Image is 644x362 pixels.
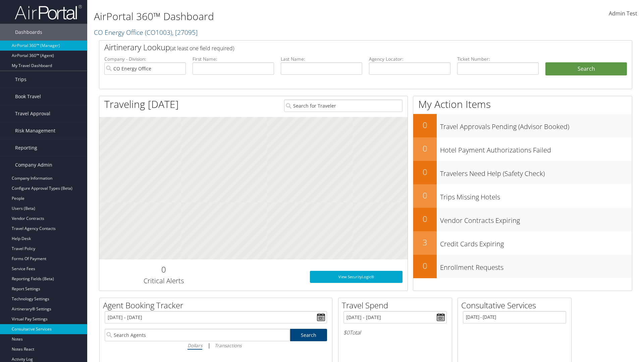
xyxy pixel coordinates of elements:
[413,119,437,131] h2: 0
[413,231,632,255] a: 3Credit Cards Expiring
[413,161,632,184] a: 0Travelers Need Help (Safety Check)
[15,139,37,156] span: Reporting
[440,119,632,131] h3: Travel Approvals Pending (Advisor Booked)
[413,137,632,161] a: 0Hotel Payment Authorizations Failed
[15,88,41,105] span: Book Travel
[15,122,55,139] span: Risk Management
[215,342,241,349] i: Transactions
[94,28,198,37] a: CO Energy Office
[413,166,437,178] h2: 0
[15,24,42,41] span: Dashboards
[94,9,456,23] h1: AirPortal 360™ Dashboard
[170,45,234,52] span: (at least one field required)
[103,300,332,311] h2: Agent Booking Tracker
[193,56,274,62] label: First Name:
[105,329,290,341] input: Search Agents
[105,341,327,350] div: |
[15,4,82,20] img: airportal-logo.png
[440,166,632,178] h3: Travelers Need Help (Safety Check)
[609,10,637,17] span: Admin Test
[609,3,637,24] a: Admin Test
[284,100,402,112] input: Search for Traveler
[342,300,452,311] h2: Travel Spend
[172,28,198,37] span: , [ 27095 ]
[457,56,539,62] label: Ticket Number:
[440,189,632,202] h3: Trips Missing Hotels
[413,208,632,231] a: 0Vendor Contracts Expiring
[290,329,327,341] a: Search
[413,213,437,225] h2: 0
[461,300,571,311] h2: Consultative Services
[413,143,437,154] h2: 0
[187,342,202,349] i: Dollars
[369,56,450,62] label: Agency Locator:
[343,329,350,336] span: $0
[343,329,447,336] h6: Total
[545,62,627,76] button: Search
[413,237,437,248] h2: 3
[413,114,632,137] a: 0Travel Approvals Pending (Advisor Booked)
[310,271,402,283] a: View SecurityLogic®
[413,184,632,208] a: 0Trips Missing Hotels
[281,56,362,62] label: Last Name:
[15,157,52,173] span: Company Admin
[104,56,186,62] label: Company - Division:
[440,236,632,249] h3: Credit Cards Expiring
[413,260,437,271] h2: 0
[15,71,26,88] span: Trips
[15,105,50,122] span: Travel Approval
[104,264,223,275] h2: 0
[104,42,583,53] h2: Airtinerary Lookup
[413,97,632,111] h1: My Action Items
[104,97,179,111] h1: Traveling [DATE]
[440,259,632,272] h3: Enrollment Requests
[440,213,632,225] h3: Vendor Contracts Expiring
[145,28,172,37] span: ( CO1003 )
[440,142,632,155] h3: Hotel Payment Authorizations Failed
[413,255,632,278] a: 0Enrollment Requests
[104,276,223,286] h3: Critical Alerts
[413,190,437,201] h2: 0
